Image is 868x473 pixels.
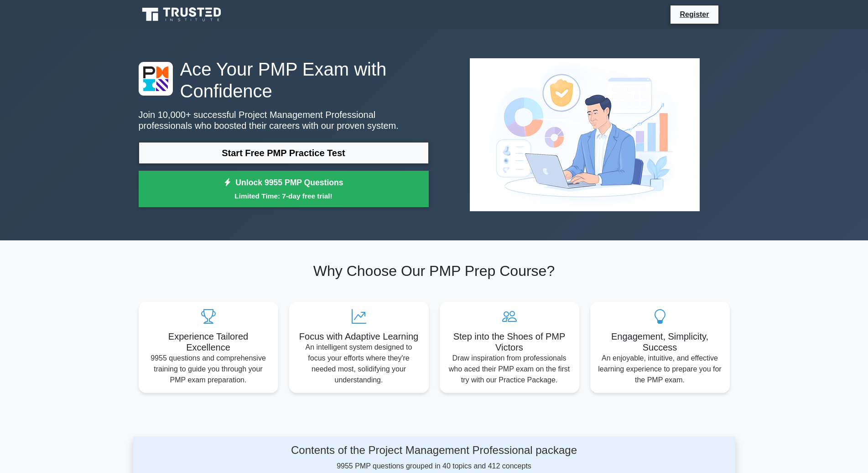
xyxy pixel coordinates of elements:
[674,9,714,20] a: Register
[598,353,722,386] p: An enjoyable, intuitive, and effective learning experience to prepare you for the PMP exam.
[139,109,429,131] p: Join 10,000+ successful Project Management Professional professionals who boosted their careers w...
[150,191,417,201] small: Limited Time: 7-day free trial!
[463,51,707,219] img: Project Management Professional Preview
[598,331,722,353] h5: Engagement, Simplicity, Success
[296,342,421,386] p: An intelligent system designed to focus your efforts where they're needed most, solidifying your ...
[139,171,429,207] a: Unlock 9955 PMP QuestionsLimited Time: 7-day free trial!
[139,58,429,102] h1: Ace Your PMP Exam with Confidence
[447,353,572,386] p: Draw inspiration from professionals who aced their PMP exam on the first try with our Practice Pa...
[219,444,649,457] h4: Contents of the Project Management Professional package
[139,262,730,280] h2: Why Choose Our PMP Prep Course?
[146,331,271,353] h5: Experience Tailored Excellence
[139,142,429,164] a: Start Free PMP Practice Test
[219,444,649,472] div: 9955 PMP questions grouped in 40 topics and 412 concepts
[447,331,572,353] h5: Step into the Shoes of PMP Victors
[296,331,421,342] h5: Focus with Adaptive Learning
[146,353,271,386] p: 9955 questions and comprehensive training to guide you through your PMP exam preparation.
